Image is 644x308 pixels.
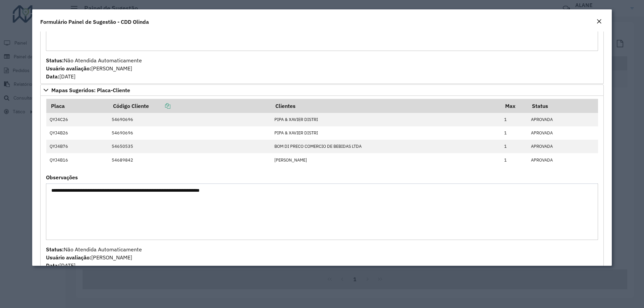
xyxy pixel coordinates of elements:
label: Observações [46,173,78,181]
th: Código Cliente [108,99,271,113]
td: [PERSON_NAME] [271,153,501,167]
th: Clientes [271,99,501,113]
td: QYJ4B26 [46,126,108,140]
strong: Usuário avaliação: [46,65,91,72]
th: Placa [46,99,108,113]
strong: Data: [46,262,59,269]
td: 54689842 [108,153,271,167]
h4: Formulário Painel de Sugestão - CDD Olinda [40,18,149,26]
th: Max [501,99,528,113]
a: Mapas Sugeridos: Placa-Cliente [40,84,604,96]
td: PIPA & XAVIER DISTRI [271,126,501,140]
th: Status [528,99,598,113]
button: Close [594,17,604,26]
td: APROVADA [528,113,598,126]
td: 54650535 [108,140,271,153]
td: 54690696 [108,126,271,140]
strong: Usuário avaliação: [46,254,91,261]
td: 54690696 [108,113,271,126]
span: Mapas Sugeridos: Placa-Cliente [51,87,130,93]
strong: Status: [46,246,64,253]
em: Fechar [596,19,602,24]
td: APROVADA [528,153,598,167]
td: QYJ4B76 [46,140,108,153]
strong: Data: [46,73,59,80]
td: 1 [501,126,528,140]
a: Copiar [149,103,170,109]
div: Mapas Sugeridos: Placa-Cliente [40,96,604,273]
td: APROVADA [528,140,598,153]
span: Não Atendida Automaticamente [PERSON_NAME] [DATE] [46,57,142,80]
td: PIPA & XAVIER DISTRI [271,113,501,126]
td: APROVADA [528,126,598,140]
td: 1 [501,113,528,126]
strong: Status: [46,57,64,64]
td: BOM DI PRECO COMERCIO DE BEBIDAS LTDA [271,140,501,153]
span: Não Atendida Automaticamente [PERSON_NAME] [DATE] [46,246,142,269]
td: QYJ4B16 [46,153,108,167]
td: 1 [501,153,528,167]
td: 1 [501,140,528,153]
td: QYJ4C26 [46,113,108,126]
